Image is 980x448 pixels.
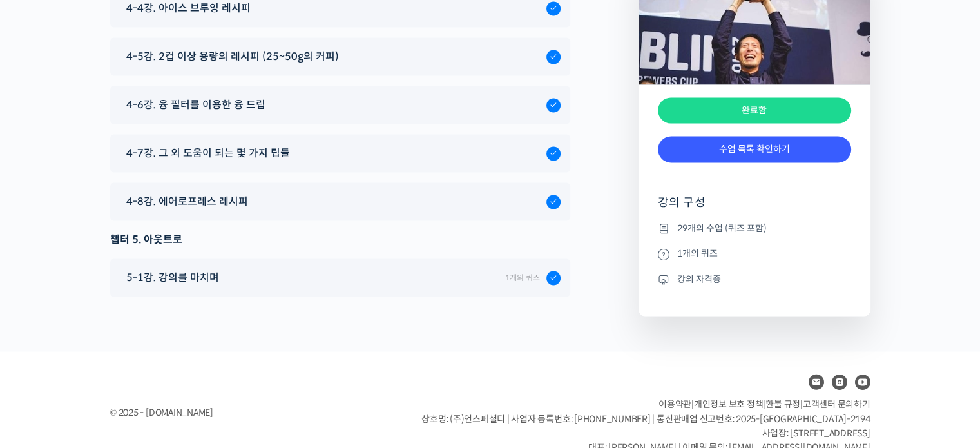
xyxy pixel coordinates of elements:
h4: 강의 구성 [658,195,851,220]
li: 강의 자격증 [658,271,851,287]
a: 4-6강. 융 필터를 이용한 융 드립 [120,96,561,113]
span: 설정 [199,360,215,371]
a: 5-1강. 강의를 마치며 1개의 퀴즈 [120,269,561,286]
span: 1 [131,340,135,351]
span: 홈 [41,360,48,371]
span: 대화 [118,361,133,371]
span: 4-6강. 융 필터를 이용한 융 드립 [126,96,265,113]
a: 설정 [166,341,247,373]
span: 5-1강. 강의를 마치며 [126,269,219,286]
a: 4-8강. 에어로프레스 레시피 [120,193,561,210]
div: © 2025 - [DOMAIN_NAME] [110,404,390,422]
li: 1개의 퀴즈 [658,246,851,262]
span: 4-7강. 그 외 도움이 되는 몇 가지 팁들 [126,144,290,162]
div: 완료함 [658,97,851,124]
span: 4-5강. 2컵 이상 용량의 레시피 (25~50g의 커피) [126,48,339,65]
a: 홈 [4,341,85,373]
a: 개인정보 보호 정책 [694,398,764,410]
a: 환불 규정 [765,398,800,410]
span: 1개의 퀴즈 [505,273,540,282]
li: 29개의 수업 (퀴즈 포함) [658,220,851,236]
a: 4-7강. 그 외 도움이 되는 몇 가지 팁들 [120,144,561,162]
a: 수업 목록 확인하기 [658,136,851,162]
a: 1대화 [85,341,166,373]
a: 이용약관 [658,398,691,410]
span: 4-8강. 에어로프레스 레시피 [126,193,248,210]
div: 챕터 5. 아웃트로 [110,231,570,248]
span: 고객센터 문의하기 [803,398,870,410]
a: 4-5강. 2컵 이상 용량의 레시피 (25~50g의 커피) [120,48,561,65]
